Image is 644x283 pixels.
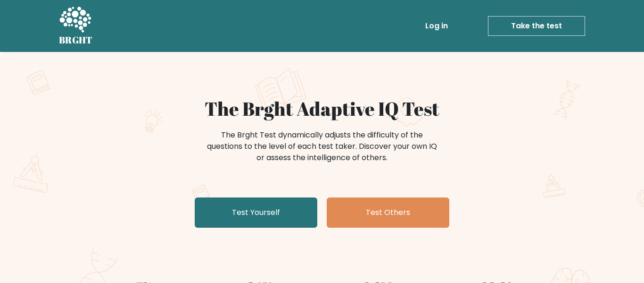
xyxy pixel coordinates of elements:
[195,197,317,228] a: Test Yourself
[59,4,93,48] a: BRGHT
[59,34,93,46] h5: BRGHT
[421,17,452,35] a: Log in
[92,97,552,120] h1: The Brght Adaptive IQ Test
[488,16,585,36] a: Take the test
[327,197,449,228] a: Test Others
[204,129,440,163] div: The Brght Test dynamically adjusts the difficulty of the questions to the level of each test take...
